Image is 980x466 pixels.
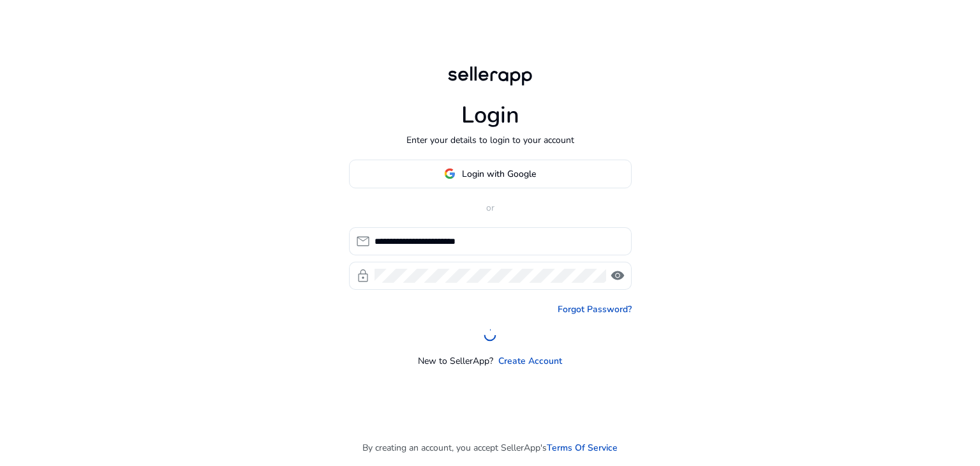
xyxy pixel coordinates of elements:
[355,234,371,249] span: mail
[418,354,493,368] p: New to SellerApp?
[406,133,574,147] p: Enter your details to login to your account
[547,441,618,455] a: Terms Of Service
[461,101,519,129] h1: Login
[444,168,456,179] img: google-logo.svg
[349,160,632,188] button: Login with Google
[355,268,371,283] span: lock
[462,167,536,181] span: Login with Google
[610,268,625,283] span: visibility
[498,354,562,368] a: Create Account
[349,201,632,214] p: or
[558,303,632,316] a: Forgot Password?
